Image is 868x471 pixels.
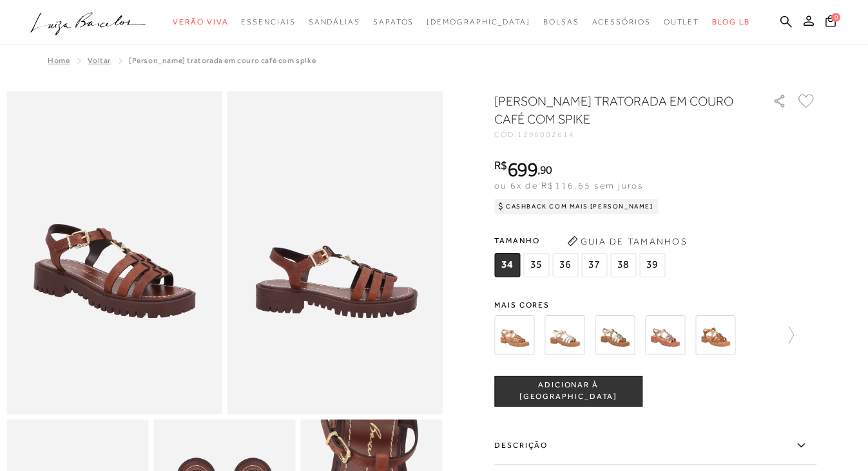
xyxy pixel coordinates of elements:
[540,163,552,176] span: 90
[545,315,584,355] img: SANDÁLIA FLAT TRATORADA REBITE CENTRAL OFF WHITE
[592,17,651,26] span: Acessórios
[494,315,534,355] img: SANDÁLIA FLAT TRATORADA REBITE CENTRAL CARAMELO
[373,10,414,34] a: noSubCategoriesText
[712,10,749,34] a: BLOG LB
[173,17,228,26] span: Verão Viva
[712,17,749,26] span: BLOG LB
[494,253,520,277] span: 34
[664,10,700,34] a: noSubCategoriesText
[129,56,316,65] span: [PERSON_NAME] TRATORADA EM COURO CAFÉ COM SPIKE
[48,56,70,65] a: Home
[695,315,735,355] img: SANDÁLIA FLAT TRATORADA TIRAS REBITE CROCO CARAMELO
[537,164,552,176] i: ,
[822,14,840,32] button: 0
[664,17,700,26] span: Outlet
[517,130,575,139] span: 1296002614
[494,199,659,214] div: Cashback com Mais [PERSON_NAME]
[173,10,228,34] a: noSubCategoriesText
[494,92,736,128] h1: [PERSON_NAME] TRATORADA EM COURO CAFÉ COM SPIKE
[373,17,414,26] span: Sapatos
[494,160,507,171] i: R$
[595,315,635,355] img: SANDÁLIA FLAT TRATORADA TIRAS REBITE COBRA METALIZADA DOURADA
[241,10,295,34] a: noSubCategoriesText
[494,301,816,309] span: Mais cores
[581,253,607,277] span: 37
[494,231,668,250] span: Tamanho
[227,91,443,414] img: image
[6,91,222,414] img: image
[494,427,816,465] label: Descrição
[543,10,579,34] a: noSubCategoriesText
[309,10,360,34] a: noSubCategoriesText
[427,17,530,26] span: [DEMOGRAPHIC_DATA]
[639,253,665,277] span: 39
[831,13,840,22] span: 0
[427,10,530,34] a: noSubCategoriesText
[495,380,642,402] span: ADICIONAR À [GEOGRAPHIC_DATA]
[507,158,537,181] span: 699
[494,376,642,407] button: ADICIONAR À [GEOGRAPHIC_DATA]
[610,253,636,277] span: 38
[592,10,651,34] a: noSubCategoriesText
[645,315,685,355] img: SANDÁLIA FLAT TRATORADA TIRAS REBITE COBRA PYTHON NATURAL
[88,56,111,65] a: Voltar
[494,180,643,190] span: ou 6x de R$116,65 sem juros
[563,231,691,252] button: Guia de Tamanhos
[523,253,549,277] span: 35
[494,131,752,138] div: CÓD:
[309,17,360,26] span: Sandálias
[241,17,295,26] span: Essenciais
[552,253,578,277] span: 36
[543,17,579,26] span: Bolsas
